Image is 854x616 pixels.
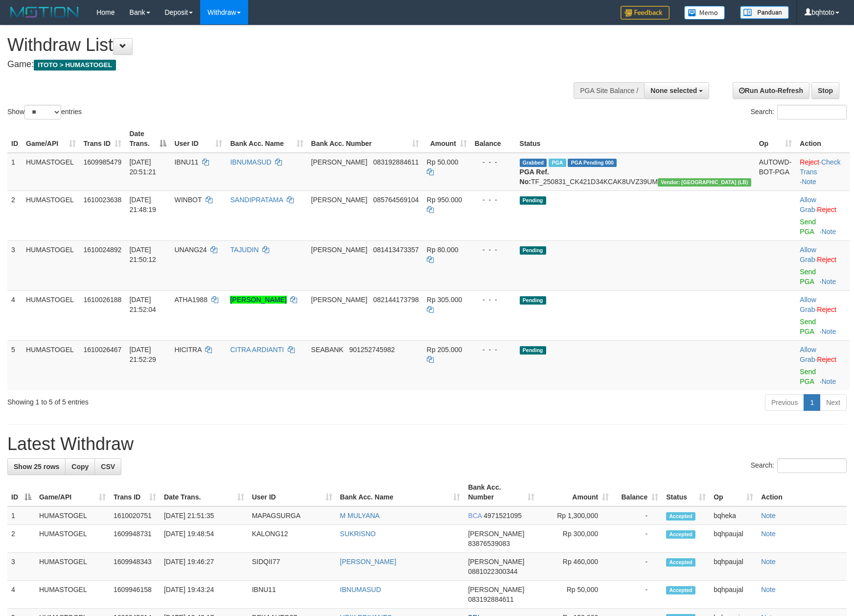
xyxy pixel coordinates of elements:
td: KALONG12 [248,525,336,553]
a: 1 [804,394,820,411]
span: [PERSON_NAME] [468,586,524,593]
img: MOTION_logo.png [7,5,82,20]
td: Rp 50,000 [538,581,613,609]
th: ID [7,125,22,153]
td: 4 [7,290,22,340]
span: Copy 085764569104 to clipboard [373,196,418,204]
span: None selected [650,87,697,95]
label: Search: [751,458,847,473]
th: Status: activate to sort column ascending [662,478,710,506]
span: BCA [468,512,482,520]
a: Reject [817,256,836,263]
h1: Latest Withdraw [7,434,847,454]
a: Show 25 rows [7,458,66,475]
span: CSV [101,463,115,471]
h4: Game: [7,60,559,70]
a: Send PGA [800,218,816,236]
a: Check Trans [800,158,840,176]
span: Rp 205.000 [427,346,462,354]
th: ID: activate to sort column descending [7,478,35,506]
span: [PERSON_NAME] [311,296,368,304]
td: · [796,340,850,390]
span: Rp 305.000 [427,296,462,304]
td: - [613,506,662,525]
a: Note [761,558,776,566]
span: IBNU11 [174,158,198,166]
td: HUMASTOGEL [35,581,110,609]
td: TF_250831_CK421D34KCAK8UVZ39UM [516,153,755,191]
th: Amount: activate to sort column ascending [538,478,613,506]
a: CSV [94,458,121,475]
span: Copy 082144173798 to clipboard [373,296,418,304]
input: Search: [777,458,847,473]
b: PGA Ref. No: [520,168,549,186]
th: Balance [471,125,516,153]
td: 1609948731 [110,525,160,553]
th: Op: activate to sort column ascending [710,478,757,506]
a: Note [822,228,836,236]
span: Rp 80.000 [427,246,459,254]
td: - [613,553,662,581]
td: [DATE] 19:48:54 [160,525,248,553]
div: - - - [475,245,512,255]
input: Search: [777,105,847,119]
td: bqheka [710,506,757,525]
span: Rp 50.000 [427,158,459,166]
span: Grabbed [520,159,547,167]
th: Status [516,125,755,153]
span: [PERSON_NAME] [311,158,368,166]
span: Copy 901252745982 to clipboard [349,346,394,354]
td: HUMASTOGEL [22,290,80,340]
td: 3 [7,553,35,581]
span: [DATE] 21:50:12 [129,246,156,263]
td: 3 [7,240,22,290]
button: None selected [644,82,709,99]
a: IBNUMASUD [340,586,381,593]
div: - - - [475,157,512,167]
span: · [800,196,817,213]
td: HUMASTOGEL [35,506,110,525]
a: M MULYANA [340,512,380,520]
td: AUTOWD-BOT-PGA [755,153,796,191]
span: [PERSON_NAME] [468,558,524,566]
th: Trans ID: activate to sort column ascending [80,125,126,153]
a: TAJUDIN [230,246,258,254]
th: Amount: activate to sort column ascending [423,125,471,153]
a: Note [761,586,776,593]
th: Bank Acc. Name: activate to sort column ascending [226,125,307,153]
div: - - - [475,345,512,355]
td: bqhpaujal [710,525,757,553]
th: Bank Acc. Number: activate to sort column ascending [464,478,538,506]
a: Stop [811,82,839,99]
a: Allow Grab [800,196,816,213]
a: SANDIPRATAMA [230,196,283,204]
td: [DATE] 21:51:35 [160,506,248,525]
span: PGA Pending [568,159,617,167]
td: HUMASTOGEL [35,525,110,553]
span: UNANG24 [174,246,207,254]
span: Copy 083192884611 to clipboard [373,158,418,166]
a: Note [822,278,836,285]
th: Bank Acc. Name: activate to sort column ascending [336,478,464,506]
span: 1609985479 [84,158,122,166]
a: Copy [65,458,95,475]
a: IBNUMASUD [230,158,271,166]
td: 1 [7,506,35,525]
td: Rp 300,000 [538,525,613,553]
img: Feedback.jpg [621,6,669,20]
td: · [796,190,850,240]
img: Button%20Memo.svg [684,6,725,20]
a: Send PGA [800,318,816,335]
td: Rp 460,000 [538,553,613,581]
a: Send PGA [800,268,816,285]
th: Action [796,125,850,153]
td: 1609946158 [110,581,160,609]
img: panduan.png [740,6,789,19]
a: [PERSON_NAME] [230,296,286,304]
th: Op: activate to sort column ascending [755,125,796,153]
td: [DATE] 19:43:24 [160,581,248,609]
span: Pending [520,346,546,355]
span: 1610026467 [84,346,122,354]
a: Previous [765,394,804,411]
td: HUMASTOGEL [22,240,80,290]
